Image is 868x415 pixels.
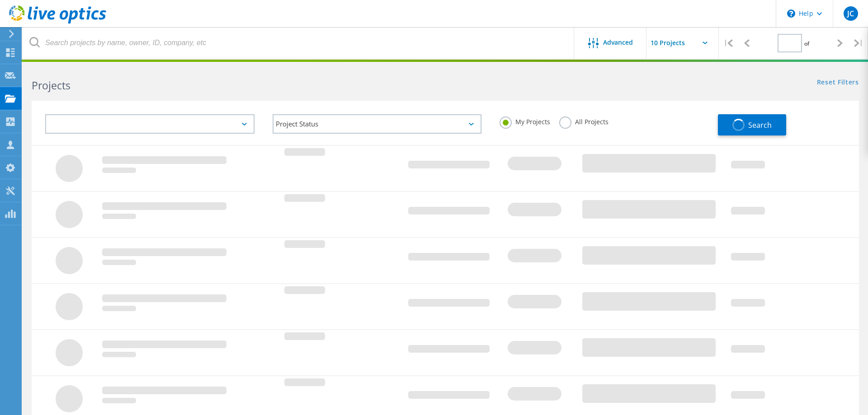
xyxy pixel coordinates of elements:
[748,120,772,130] span: Search
[603,39,633,46] span: Advanced
[718,114,786,135] button: Search
[500,117,550,125] label: My Projects
[804,40,809,47] span: of
[847,10,854,17] span: JC
[273,114,482,134] div: Project Status
[559,117,609,125] label: All Projects
[32,78,71,93] b: Projects
[719,27,737,59] div: |
[849,27,868,59] div: |
[23,27,575,59] input: Search projects by name, owner, ID, company, etc
[787,9,795,18] svg: \n
[817,79,859,87] a: Reset Filters
[9,19,106,25] a: Live Optics Dashboard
